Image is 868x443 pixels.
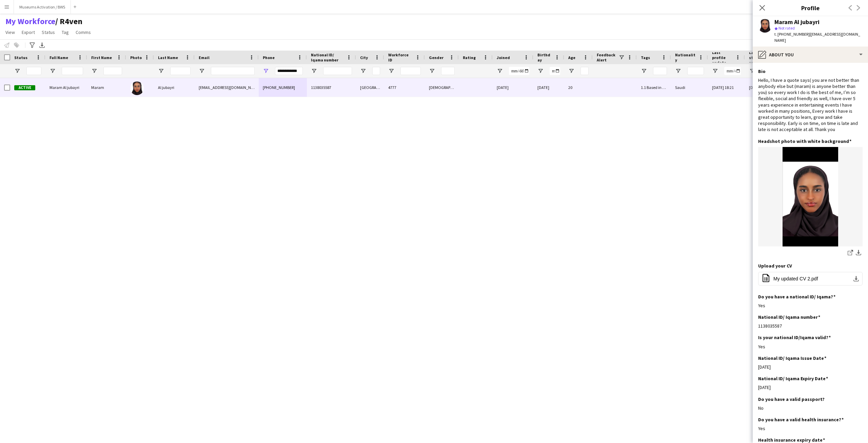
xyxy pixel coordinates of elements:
[429,55,443,60] span: Gender
[749,50,771,65] span: Last status update
[653,67,667,75] input: Tags Filter Input
[360,55,368,60] span: City
[493,78,533,97] div: [DATE]
[425,78,459,97] div: [DEMOGRAPHIC_DATA]
[356,78,384,97] div: [GEOGRAPHIC_DATA]
[28,41,36,49] app-action-btn: Advanced filters
[758,77,863,133] div: Hello, I have a quote says( you are not better than anybody else but (maram) is anyone better tha...
[91,55,112,60] span: First Name
[537,68,544,74] button: Open Filter Menu
[360,68,366,74] button: Open Filter Menu
[708,78,745,97] div: [DATE] 18:21
[372,67,380,75] input: City Filter Input
[39,28,58,37] a: Status
[263,68,269,74] button: Open Filter Menu
[5,29,15,35] span: View
[753,47,868,63] div: About you
[14,55,27,60] span: Status
[263,55,275,60] span: Phone
[533,78,564,97] div: [DATE]
[675,52,696,62] span: Nationality
[50,55,68,60] span: Full Name
[42,29,55,35] span: Status
[154,78,195,97] div: Al jubayri
[758,294,835,300] h3: Do you have a national ID/ Iqama?
[158,68,164,74] button: Open Filter Menu
[158,55,178,60] span: Last Name
[19,28,38,37] a: Export
[384,78,425,97] div: 4777
[778,25,795,31] span: Not rated
[388,52,413,62] span: Workforce ID
[14,85,35,90] span: Active
[400,67,421,75] input: Workforce ID Filter Input
[774,19,820,25] div: Maram Al jubayri
[497,55,510,60] span: Joined
[641,55,650,60] span: Tags
[568,68,574,74] button: Open Filter Menu
[38,41,46,49] app-action-btn: Export XLSX
[22,29,35,35] span: Export
[758,323,863,329] div: 1138035587
[712,50,733,65] span: Last profile update
[758,263,792,269] h3: Upload your CV
[62,29,69,35] span: Tag
[758,314,820,320] h3: National ID/ Iqama number
[14,68,20,74] button: Open Filter Menu
[323,67,352,75] input: National ID/ Iqama number Filter Input
[550,67,560,75] input: Birthday Filter Input
[753,3,868,12] h3: Profile
[758,272,863,285] button: My updated CV 2.pdf
[130,81,144,95] img: Maram Al jubayri
[259,78,307,97] div: [PHONE_NUMBER]
[130,55,142,60] span: Photo
[675,68,681,74] button: Open Filter Menu
[73,28,94,37] a: Comms
[199,68,205,74] button: Open Filter Menu
[87,78,126,97] div: Maram
[388,68,394,74] button: Open Filter Menu
[758,302,863,309] div: Yes
[758,334,831,340] h3: Is your national ID/Iqama valid?
[311,68,317,74] button: Open Filter Menu
[758,437,825,443] h3: Health insurance expiry date
[55,16,82,26] span: R4ven
[641,68,647,74] button: Open Filter Menu
[441,67,455,75] input: Gender Filter Input
[758,417,844,423] h3: Do you have a valid health insurance?
[687,67,704,75] input: Nationality Filter Input
[758,138,851,144] h3: Headshot photo with white background
[275,67,303,75] input: Phone Filter Input
[26,67,41,75] input: Status Filter Input
[50,85,79,90] span: Maram Al jubayri
[76,29,91,35] span: Comms
[497,68,503,74] button: Open Filter Menu
[712,68,718,74] button: Open Filter Menu
[103,67,122,75] input: First Name Filter Input
[62,67,83,75] input: Full Name Filter Input
[671,78,708,97] div: Saudi
[774,32,810,37] span: t. [PHONE_NUMBER]
[311,85,331,90] span: 1138035587
[50,68,56,74] button: Open Filter Menu
[758,355,826,361] h3: National ID/ Iqama Issue Date
[564,78,593,97] div: 20
[724,67,741,75] input: Last profile update Filter Input
[758,375,828,382] h3: National ID/ Iqama Expiry Date
[745,78,783,97] div: [DATE] 10:40
[758,384,863,390] div: [DATE]
[637,78,671,97] div: 1.1 Based in [GEOGRAPHIC_DATA], 2.3 English Level = 3/3 Excellent , Presentable B
[597,52,618,62] span: Feedback Alert
[463,55,476,60] span: Rating
[14,0,71,14] button: Museums Activation / BWS
[3,28,18,37] a: View
[170,67,191,75] input: Last Name Filter Input
[758,396,825,402] h3: Do you have a valid passport?
[429,68,435,74] button: Open Filter Menu
[774,32,860,43] span: | [EMAIL_ADDRESS][DOMAIN_NAME]
[311,52,344,62] span: National ID/ Iqama number
[568,55,575,60] span: Age
[5,16,55,26] a: My Workforce
[580,67,589,75] input: Age Filter Input
[59,28,72,37] a: Tag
